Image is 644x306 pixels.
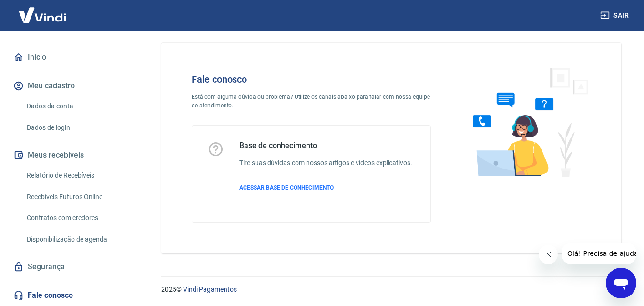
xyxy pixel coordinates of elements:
a: Dados da conta [23,96,131,116]
button: Sair [598,7,633,24]
a: Dados de login [23,118,131,137]
button: Meus recebíveis [11,145,131,166]
span: Olá! Precisa de ajuda? [6,7,80,14]
p: Está com alguma dúvida ou problema? Utilize os canais abaixo para falar com nossa equipe de atend... [192,93,431,110]
a: ACESSAR BASE DE CONHECIMENTO [239,183,412,192]
a: Início [11,47,131,68]
a: Relatório de Recebíveis [23,166,131,185]
img: Vindi [11,0,73,30]
h5: Base de conhecimento [239,141,412,150]
a: Segurança [11,256,131,277]
a: Fale conosco [11,285,131,306]
iframe: Fechar mensagem [539,245,558,264]
p: 2025 © [161,285,621,295]
a: Disponibilização de agenda [23,230,131,249]
a: Vindi Pagamentos [183,285,237,293]
a: Recebíveis Futuros Online [23,187,131,207]
button: Meu cadastro [11,75,131,96]
h6: Tire suas dúvidas com nossos artigos e vídeos explicativos. [239,158,412,168]
span: ACESSAR BASE DE CONHECIMENTO [239,184,334,191]
img: Fale conosco [454,58,599,186]
a: Contratos com credores [23,208,131,228]
h4: Fale conosco [192,74,431,85]
iframe: Botão para abrir a janela de mensagens [606,268,636,298]
iframe: Mensagem da empresa [562,243,636,264]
